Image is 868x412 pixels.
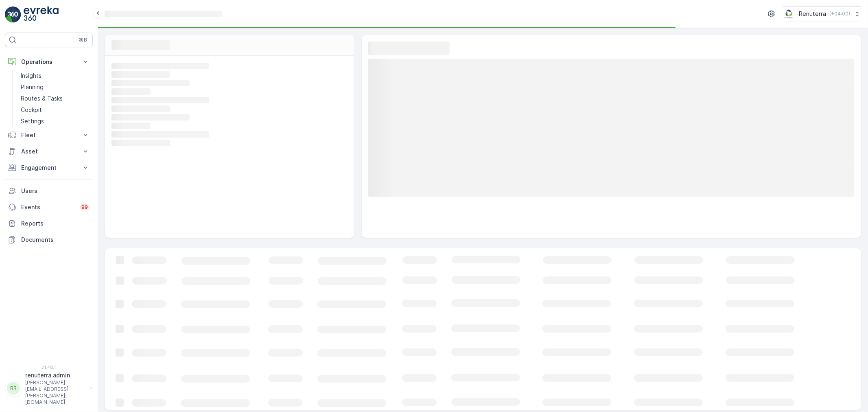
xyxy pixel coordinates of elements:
p: Users [21,187,90,195]
a: Insights [17,70,93,81]
button: Asset [5,143,93,160]
a: Events99 [5,199,93,215]
p: Fleet [21,131,77,139]
p: renuterra.admin [25,371,86,379]
button: Renuterra(+04:00) [783,7,861,21]
p: Planning [21,83,44,91]
p: ( +04:00 ) [829,11,850,17]
button: Engagement [5,160,93,176]
p: Insights [21,72,42,80]
p: Documents [21,236,90,244]
p: ⌘B [79,37,87,43]
img: logo_light-DOdMpM7g.png [24,7,59,23]
span: v 1.48.1 [5,365,93,370]
a: Users [5,183,93,199]
p: Operations [21,58,77,66]
img: Screenshot_2024-07-26_at_13.33.01.png [783,9,796,18]
p: Routes & Tasks [21,94,63,103]
p: Events [21,203,75,211]
a: Routes & Tasks [17,93,93,104]
a: Settings [17,116,93,127]
a: Planning [17,81,93,93]
p: Settings [21,117,44,125]
button: Fleet [5,127,93,143]
p: Cockpit [21,106,42,114]
a: Reports [5,215,93,232]
p: [PERSON_NAME][EMAIL_ADDRESS][PERSON_NAME][DOMAIN_NAME] [25,379,86,405]
a: Cockpit [17,104,93,116]
p: 99 [81,204,88,210]
p: Renuterra [799,10,826,18]
button: RRrenuterra.admin[PERSON_NAME][EMAIL_ADDRESS][PERSON_NAME][DOMAIN_NAME] [5,371,93,405]
p: Engagement [21,164,77,172]
div: RR [7,382,20,395]
p: Reports [21,219,90,228]
button: Operations [5,54,93,70]
img: logo [5,7,21,23]
a: Documents [5,232,93,248]
p: Asset [21,147,77,156]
